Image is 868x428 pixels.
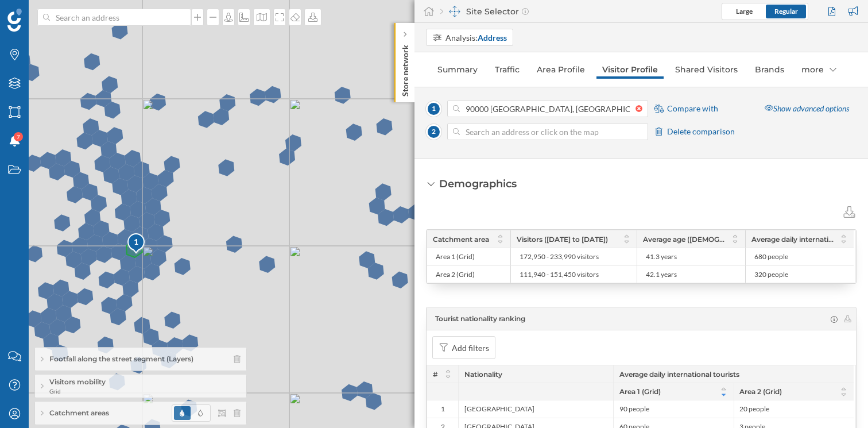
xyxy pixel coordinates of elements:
a: Summary [432,60,483,79]
li: Area 1 (Grid) [619,386,734,397]
span: Visitors ([DATE] to [DATE]) [517,235,608,244]
img: Geoblink Logo [7,9,22,32]
span: Area 1 (Grid) [436,252,475,261]
span: 20 people [739,404,769,414]
div: Add filters [452,342,489,354]
a: Brands [749,60,790,79]
a: Shared Visitors [669,60,743,79]
span: 42.1 years [646,270,677,279]
img: dashboards-manager.svg [449,6,460,17]
span: 680 people [754,252,788,261]
span: Grid [49,387,106,395]
div: Site Selector [440,6,529,17]
img: pois-map-marker.svg [127,233,146,255]
span: Average daily international tourists [619,370,739,379]
span: Regular [774,7,798,16]
span: Compare with [667,103,718,114]
div: 1 [127,236,146,248]
span: Visitors mobility [49,377,106,387]
span: Average age ([DEMOGRAPHIC_DATA][DATE] to [DATE]) [643,235,725,244]
span: 320 people [754,270,788,279]
span: 172,950 - 233,990 visitors [520,252,599,261]
span: Large [736,7,753,16]
span: Tourist nationality ranking [435,314,525,324]
span: Area 2 (Grid) [436,270,475,279]
p: Store network [400,40,411,97]
a: Visitor Profile [596,60,664,79]
a: Traffic [489,60,525,79]
div: 1 [427,400,458,418]
div: Analysis: [445,32,507,44]
span: 1 [426,101,441,117]
span: 90 people [619,404,649,414]
span: 111,940 - 151,450 visitors [520,270,599,279]
li: Area 2 (Grid) [734,386,848,397]
span: 41.3 years [646,252,677,261]
div: [GEOGRAPHIC_DATA] [458,400,613,418]
span: Catchment area [433,235,489,244]
span: Average daily international tourists [751,235,834,244]
a: Area Profile [531,60,591,79]
span: Delete comparison [667,126,735,137]
div: # [427,365,458,383]
span: 2 [426,124,441,140]
div: 1 [127,233,144,253]
span: Catchment areas [49,408,109,418]
span: 7 [17,131,20,142]
span: Support [24,8,65,18]
span: Footfall along the street segment (Layers) [49,354,193,364]
div: Show advanced options [758,99,856,119]
div: more [796,60,842,79]
strong: Address [478,33,507,43]
div: Nationality [458,365,613,383]
div: Demographics [439,176,517,191]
